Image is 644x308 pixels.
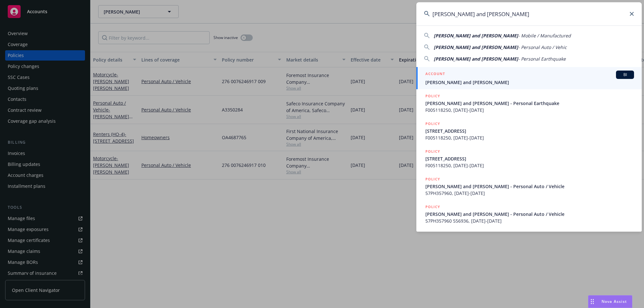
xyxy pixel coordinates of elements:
a: ACCOUNTBI[PERSON_NAME] and [PERSON_NAME] [416,67,642,89]
span: BI [619,72,631,78]
span: F005118250, [DATE]-[DATE] [425,162,634,169]
span: F005118250, [DATE]-[DATE] [425,134,634,141]
span: Nova Assist [601,299,627,304]
h5: POLICY [425,120,440,127]
span: [STREET_ADDRESS] [425,128,634,134]
h5: POLICY [425,176,440,182]
h5: POLICY [425,204,440,210]
span: [PERSON_NAME] and [PERSON_NAME] - Personal Earthquake [425,100,634,107]
h5: POLICY [425,93,440,99]
span: [PERSON_NAME] and [PERSON_NAME] [434,44,518,50]
a: POLICY[PERSON_NAME] and [PERSON_NAME] - Personal EarthquakeF005118250, [DATE]-[DATE] [416,89,642,117]
span: - Personal Earthquake [518,56,566,62]
a: POLICY[PERSON_NAME] and [PERSON_NAME] - Personal Auto / Vehicle57PH357960, [DATE]-[DATE] [416,172,642,200]
span: 57PH357960, [DATE]-[DATE] [425,190,634,197]
span: 57PH357960 556936, [DATE]-[DATE] [425,217,634,224]
span: [PERSON_NAME] and [PERSON_NAME] [434,33,518,39]
span: [PERSON_NAME] and [PERSON_NAME] - Personal Auto / Vehicle [425,183,634,190]
h5: ACCOUNT [425,71,445,78]
button: Nova Assist [588,295,632,308]
div: Drag to move [588,295,596,308]
span: [PERSON_NAME] and [PERSON_NAME] [425,79,634,86]
span: [STREET_ADDRESS] [425,155,634,162]
span: [PERSON_NAME] and [PERSON_NAME] - Personal Auto / Vehicle [425,211,634,217]
h5: POLICY [425,148,440,155]
input: Search... [416,2,642,25]
span: - Mobile / Manufactured [518,33,571,39]
a: POLICY[STREET_ADDRESS]F005118250, [DATE]-[DATE] [416,117,642,145]
a: POLICY[PERSON_NAME] and [PERSON_NAME] - Personal Auto / Vehicle57PH357960 556936, [DATE]-[DATE] [416,200,642,228]
a: POLICY[STREET_ADDRESS]F005118250, [DATE]-[DATE] [416,145,642,172]
span: - Personal Auto / Vehic [518,44,567,50]
span: F005118250, [DATE]-[DATE] [425,107,634,113]
span: [PERSON_NAME] and [PERSON_NAME] [434,56,518,62]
